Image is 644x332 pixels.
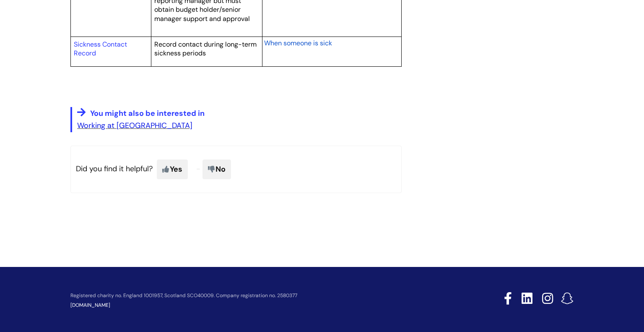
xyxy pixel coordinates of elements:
[77,120,192,131] a: Working at [GEOGRAPHIC_DATA]
[70,146,402,193] p: Did you find it helpful?
[264,38,332,48] a: When someone is sick
[203,159,231,179] span: No
[70,302,110,308] a: [DOMAIN_NAME]
[70,293,444,298] p: Registered charity no. England 1001957, Scotland SCO40009. Company registration no. 2580377
[90,108,205,118] span: You might also be interested in
[154,40,257,58] span: Record contact during long-term sickness periods
[264,39,332,47] span: When someone is sick
[157,159,188,179] span: Yes
[74,40,127,58] a: Sickness Contact Record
